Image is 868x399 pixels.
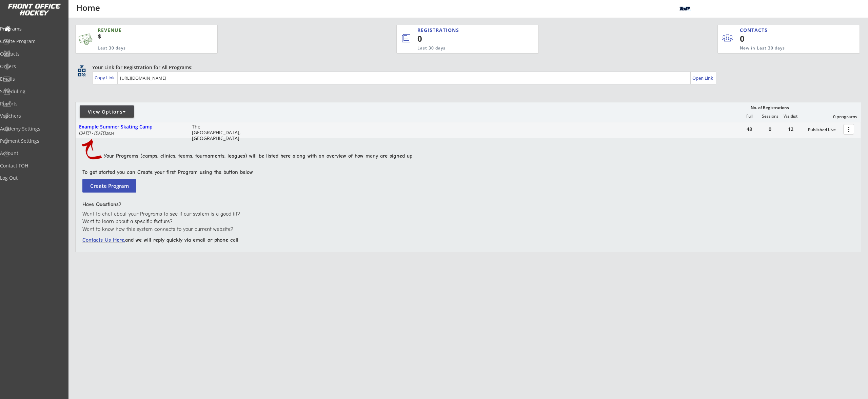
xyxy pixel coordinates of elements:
[98,45,184,51] div: Last 30 days
[692,73,714,83] a: Open Link
[808,127,840,132] div: Published Live
[760,127,780,132] div: 0
[98,32,101,40] sup: $
[92,64,840,71] div: Your Link for Registration for All Programs:
[740,45,828,51] div: New in Last 30 days
[417,27,507,34] div: REGISTRATIONS
[98,27,184,34] div: REVENUE
[740,33,782,44] div: 0
[739,127,759,132] div: 48
[80,108,134,115] div: View Options
[760,114,780,119] div: Sessions
[739,114,759,119] div: Full
[82,201,849,208] div: Have Questions?
[417,45,510,51] div: Last 30 days
[82,168,849,176] div: To get started you can Create your first Program using the button below
[692,75,714,81] div: Open Link
[417,33,515,44] div: 0
[740,27,771,34] div: CONTACTS
[79,124,185,130] div: Example Summer Skating Camp
[79,131,183,135] div: [DATE] - [DATE]
[82,179,136,193] button: Create Program
[82,210,849,233] div: Want to chat about your Programs to see if our system is a good fit? Want to learn about a specif...
[843,124,854,135] button: more_vert
[82,237,125,243] font: Contacts Us Here,
[77,64,85,68] div: qr
[822,114,857,120] div: 0 programs
[77,67,87,78] button: qr_code
[749,105,791,110] div: No. of Registrations
[192,124,245,141] div: The [GEOGRAPHIC_DATA], [GEOGRAPHIC_DATA]
[82,236,849,244] div: and we will reply quickly via email or phone call
[106,131,114,136] em: 2024
[95,75,116,81] div: Copy Link
[780,114,801,119] div: Waitlist
[781,127,801,132] div: 12
[104,152,856,160] div: Your Programs (camps, clinics, teams, tournaments, leagues) will be listed here along with an ove...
